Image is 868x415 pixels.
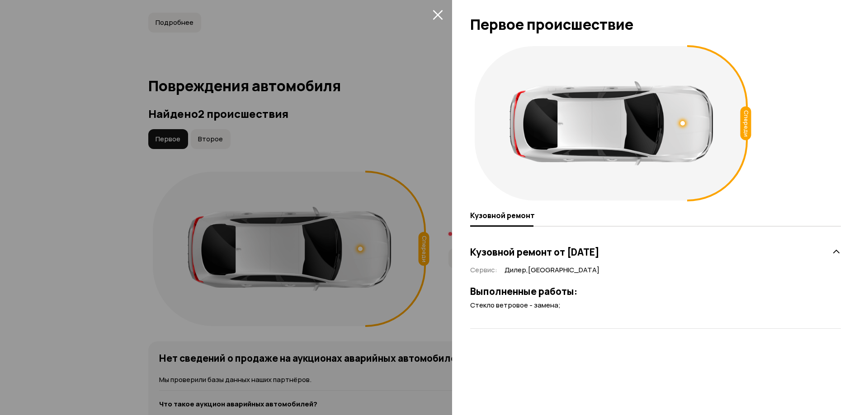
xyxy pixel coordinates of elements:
h3: Выполненные работы: [470,285,841,297]
span: Сервис : [470,265,497,275]
div: Спереди [741,107,751,140]
span: Кузовной ремонт [470,211,535,220]
button: закрыть [430,7,445,22]
span: Дилер , [GEOGRAPHIC_DATA] [505,266,599,275]
h3: Кузовной ремонт от [DATE] [470,246,599,258]
span: Стекло ветровое - замена; [470,300,561,310]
